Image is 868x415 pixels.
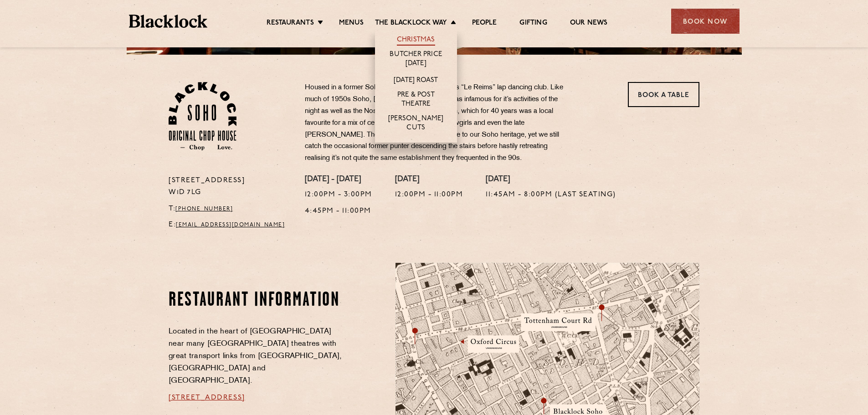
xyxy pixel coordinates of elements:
[628,82,699,107] a: Book a Table
[169,175,291,199] p: [STREET_ADDRESS] W1D 7LG
[472,19,497,29] a: People
[169,219,291,231] p: E:
[384,114,448,133] a: [PERSON_NAME] Cuts
[305,175,372,185] h4: [DATE] - [DATE]
[267,19,314,29] a: Restaurants
[129,15,208,28] img: BL_Textured_Logo-footer-cropped.svg
[176,222,285,228] a: [EMAIL_ADDRESS][DOMAIN_NAME]
[169,394,245,401] a: [STREET_ADDRESS]
[305,82,574,164] p: Housed in a former Soho brothel and the notorious “Le Reims” lap dancing club. Like much of 1950s...
[375,19,447,29] a: The Blacklock Way
[486,189,616,201] p: 11:45am - 8:00pm (Last seating)
[384,91,448,110] a: Pre & Post Theatre
[671,9,740,34] div: Book Now
[395,189,463,201] p: 12:00pm - 11:00pm
[169,203,291,215] p: T:
[394,76,438,86] a: [DATE] Roast
[169,289,343,312] h2: Restaurant information
[175,206,233,212] a: [PHONE_NUMBER]
[519,19,547,29] a: Gifting
[570,19,608,29] a: Our News
[169,82,236,150] img: Soho-stamp-default.svg
[397,36,435,46] a: Christmas
[169,326,343,387] p: Located in the heart of [GEOGRAPHIC_DATA] near many [GEOGRAPHIC_DATA] theatres with great transpo...
[339,19,364,29] a: Menus
[305,189,372,201] p: 12:00pm - 3:00pm
[305,205,372,217] p: 4:45pm - 11:00pm
[486,175,616,185] h4: [DATE]
[384,50,448,69] a: Butcher Price [DATE]
[395,175,463,185] h4: [DATE]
